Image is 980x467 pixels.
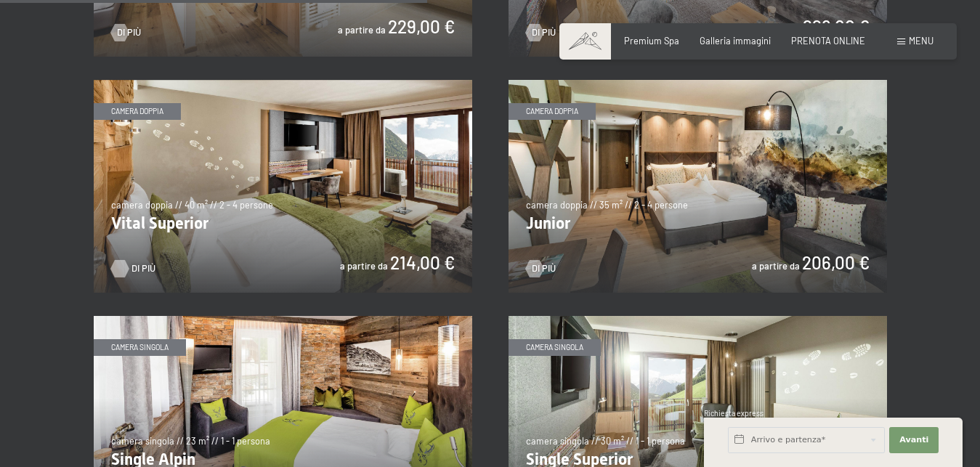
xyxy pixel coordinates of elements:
a: Single Alpin [94,316,472,323]
span: Di più [117,26,141,39]
a: Di più [111,262,141,275]
a: Galleria immagini [700,35,771,46]
a: PRENOTA ONLINE [791,35,865,46]
button: Avanti [889,427,939,453]
a: Vital Superior [94,80,472,87]
span: Di più [532,26,556,39]
img: Junior [509,80,887,293]
a: Junior [509,80,887,87]
span: Menu [909,35,934,46]
a: Di più [526,26,556,39]
span: Richiesta express [704,409,764,418]
a: Di più [111,26,141,39]
a: Di più [526,262,556,275]
a: Single Superior [509,316,887,323]
span: Di più [131,262,155,275]
img: Vital Superior [94,80,472,293]
span: Avanti [899,434,928,446]
span: Di più [532,262,556,275]
a: Premium Spa [624,35,679,46]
